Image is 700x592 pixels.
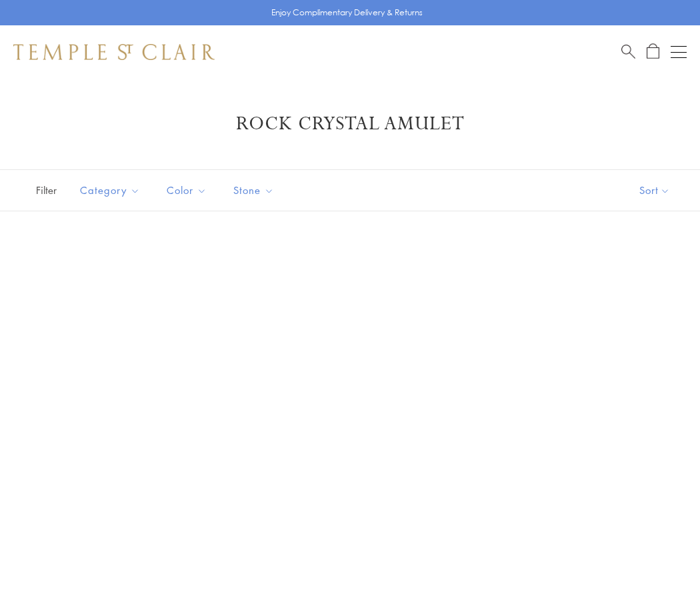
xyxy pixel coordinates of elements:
[33,112,667,136] h1: Rock Crystal Amulet
[621,43,635,60] a: Search
[13,44,215,60] img: Temple St. Clair
[609,170,700,211] button: Show sort by
[271,6,423,19] p: Enjoy Complimentary Delivery & Returns
[70,175,150,205] button: Category
[223,175,284,205] button: Stone
[647,43,659,60] a: Open Shopping Bag
[160,182,217,199] span: Color
[227,182,284,199] span: Stone
[157,175,217,205] button: Color
[671,44,687,60] button: Open navigation
[73,182,150,199] span: Category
